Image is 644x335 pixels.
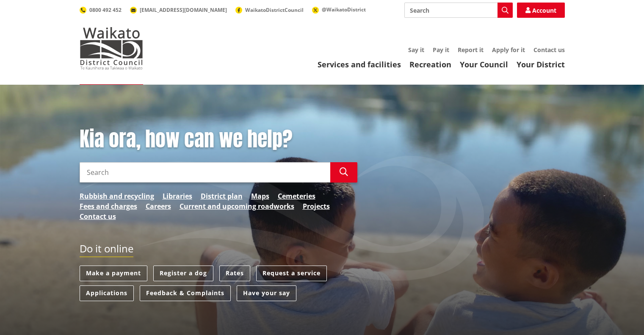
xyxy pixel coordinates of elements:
a: Applications [80,285,134,301]
a: Your District [517,59,565,69]
h2: Do it online [80,243,133,257]
a: Your Council [460,59,508,69]
input: Search input [404,3,513,18]
a: Apply for it [492,46,525,54]
a: Pay it [433,46,449,54]
a: Libraries [163,191,192,201]
a: Request a service [256,266,327,281]
span: WaikatoDistrictCouncil [245,6,304,14]
span: @WaikatoDistrict [322,6,366,13]
a: Current and upcoming roadworks [180,201,294,211]
a: Report it [458,46,484,54]
a: Projects [303,201,330,211]
h1: Kia ora, how can we help? [80,127,357,152]
img: Waikato District Council - Te Kaunihera aa Takiwaa o Waikato [80,27,143,69]
a: Register a dog [153,266,213,281]
input: Search input [80,162,330,183]
span: [EMAIL_ADDRESS][DOMAIN_NAME] [140,6,227,14]
span: 0800 492 452 [89,6,122,14]
a: Have your say [237,285,296,301]
a: Careers [146,201,171,211]
a: Fees and charges [80,201,137,211]
a: [EMAIL_ADDRESS][DOMAIN_NAME] [130,6,227,14]
a: Make a payment [80,266,147,281]
a: Cemeteries [278,191,315,201]
a: @WaikatoDistrict [312,6,366,13]
a: Maps [251,191,269,201]
a: Rubbish and recycling [80,191,154,201]
a: Feedback & Complaints [140,285,231,301]
a: District plan [201,191,243,201]
a: Say it [408,46,424,54]
a: Contact us [533,46,565,54]
a: Rates [219,266,250,281]
a: WaikatoDistrictCouncil [235,6,304,14]
a: Services and facilities [318,59,401,69]
a: 0800 492 452 [80,6,122,14]
a: Recreation [409,59,451,69]
a: Account [517,3,565,18]
a: Contact us [80,211,116,221]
